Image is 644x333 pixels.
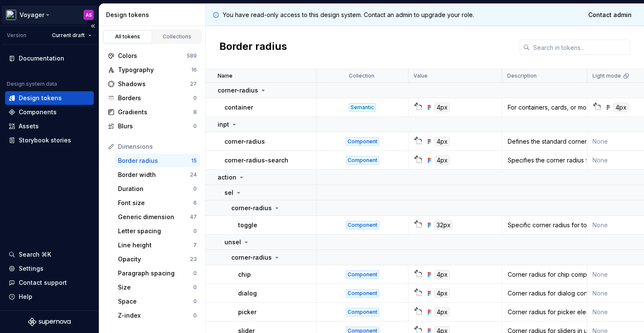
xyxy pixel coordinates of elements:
[503,308,586,316] div: Corner radius for picker elements.
[115,182,200,196] a: Duration0
[218,72,233,79] p: Name
[238,289,257,298] p: dialog
[238,221,257,229] p: toggle
[156,33,198,40] div: Collections
[414,72,428,79] p: Value
[434,137,450,146] div: 4px
[5,262,94,275] a: Settings
[224,156,288,165] p: corner-radius-search
[218,120,229,129] p: inpt
[115,309,200,322] a: Z-index0
[224,238,241,246] p: unsel
[115,281,200,294] a: Size0
[503,103,586,112] div: For containers, cards, or modal windows with minimal rounding.
[187,52,197,59] div: 589
[118,213,190,221] div: Generic dimension
[118,142,197,151] div: Dimensions
[118,311,193,320] div: Z-index
[118,283,193,292] div: Size
[6,10,16,20] img: e5527c48-e7d1-4d25-8110-9641689f5e10.png
[583,7,637,23] a: Contact admin
[118,269,193,278] div: Paragraph spacing
[115,210,200,224] a: Generic dimension47
[19,122,39,130] div: Assets
[5,52,94,65] a: Documentation
[19,136,71,145] div: Storybook stories
[118,255,190,264] div: Opacity
[193,200,197,206] div: 6
[19,264,43,273] div: Settings
[193,228,197,235] div: 0
[503,156,586,165] div: Specifies the corner radius for search input fields, ensuring a consistent rounded appearance.
[7,32,26,39] div: Version
[86,12,92,18] div: AS
[19,94,62,102] div: Design tokens
[346,308,379,316] div: Component
[106,33,149,40] div: All tokens
[5,248,94,261] button: Search ⌘K
[28,318,71,326] svg: Supernova Logo
[19,54,64,63] div: Documentation
[223,11,474,19] p: You have read-only access to this design system. Contact an admin to upgrade your role.
[507,72,537,79] p: Description
[238,308,256,316] p: picker
[115,252,200,266] a: Opacity23
[115,168,200,182] a: Border width24
[19,278,67,287] div: Contact support
[118,241,193,249] div: Line height
[118,156,191,165] div: Border radius
[349,72,374,79] p: Collection
[118,199,193,207] div: Font size
[224,103,253,112] p: container
[588,11,632,19] span: Contact admin
[190,214,197,220] div: 47
[434,289,450,298] div: 4px
[218,173,236,182] p: action
[118,171,190,179] div: Border width
[503,270,586,279] div: Corner radius for chip components in unselected state.
[346,270,379,279] div: Component
[118,227,193,235] div: Letter spacing
[238,270,251,279] p: chip
[115,266,200,280] a: Paragraph spacing0
[19,292,32,301] div: Help
[434,270,450,279] div: 4px
[218,86,258,95] p: corner-radius
[224,188,233,197] p: sel
[346,289,379,298] div: Component
[19,108,57,116] div: Components
[5,119,94,133] a: Assets
[104,49,200,63] a: Colors589
[5,290,94,304] button: Help
[193,270,197,277] div: 0
[346,156,379,165] div: Component
[346,137,379,146] div: Component
[87,20,99,32] button: Collapse sidebar
[106,11,202,19] div: Design tokens
[118,297,193,306] div: Space
[7,81,57,87] div: Design system data
[193,95,197,101] div: 0
[118,80,190,88] div: Shadows
[434,220,453,230] div: 32px
[346,221,379,229] div: Component
[104,63,200,77] a: Typography16
[118,52,187,60] div: Colors
[118,94,193,102] div: Borders
[115,295,200,308] a: Space0
[193,312,197,319] div: 0
[191,67,197,73] div: 16
[193,284,197,291] div: 0
[5,105,94,119] a: Components
[193,298,197,305] div: 0
[118,108,193,116] div: Gradients
[231,253,272,262] p: corner-radius
[592,72,621,79] p: Light mode
[5,276,94,290] button: Contact support
[115,238,200,252] a: Line height7
[104,105,200,119] a: Gradients8
[52,32,85,39] span: Current draft
[104,91,200,105] a: Borders0
[530,40,630,55] input: Search in tokens...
